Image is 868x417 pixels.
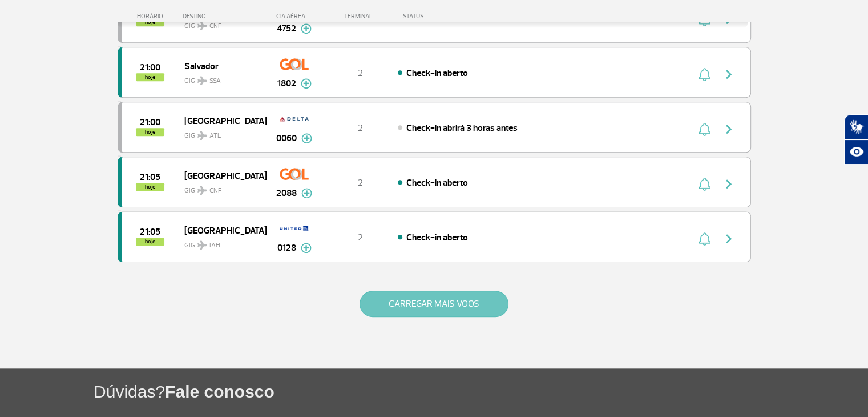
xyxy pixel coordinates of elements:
img: seta-direita-painel-voo.svg [722,232,736,246]
div: Plugin de acessibilidade da Hand Talk. [844,114,868,165]
span: 0060 [276,131,297,145]
span: [GEOGRAPHIC_DATA] [184,113,257,128]
span: 2025-09-29 21:05:00 [140,228,160,236]
span: Check-in aberto [406,67,468,79]
img: sino-painel-voo.svg [699,177,710,191]
span: Check-in abrirá 3 horas antes [406,122,518,134]
img: sino-painel-voo.svg [699,122,710,136]
span: 2 [358,122,363,134]
span: GIG [184,70,257,86]
img: mais-info-painel-voo.svg [301,23,312,34]
img: mais-info-painel-voo.svg [301,133,312,143]
span: 1802 [277,77,296,90]
span: 2 [358,67,363,79]
button: Abrir recursos assistivos. [844,139,868,165]
span: 2088 [276,186,297,200]
span: [GEOGRAPHIC_DATA] [184,168,257,183]
h1: Dúvidas? [94,380,868,403]
span: Check-in aberto [406,177,468,189]
img: sino-painel-voo.svg [699,232,710,246]
img: seta-direita-painel-voo.svg [722,122,736,136]
span: 4752 [277,22,296,35]
span: ATL [209,131,221,141]
span: 2 [358,232,363,243]
img: seta-direita-painel-voo.svg [722,177,736,191]
span: hoje [136,238,164,246]
span: 2025-09-29 21:05:00 [140,173,160,181]
img: destiny_airplane.svg [197,76,207,85]
img: destiny_airplane.svg [197,131,207,140]
span: hoje [136,73,164,81]
button: CARREGAR MAIS VOOS [360,291,508,317]
span: [GEOGRAPHIC_DATA] [184,223,257,238]
span: 2025-09-29 21:00:00 [140,63,160,71]
span: CNF [209,186,221,196]
span: hoje [136,183,164,191]
span: GIG [184,234,257,251]
img: mais-info-painel-voo.svg [301,243,312,253]
span: 0128 [277,241,296,255]
span: Check-in aberto [406,232,468,243]
span: 2025-09-29 21:00:00 [140,118,160,126]
button: Abrir tradutor de língua de sinais. [844,114,868,139]
span: IAH [209,240,220,251]
span: Salvador [184,58,257,73]
span: GIG [184,179,257,196]
span: GIG [184,125,257,141]
span: 2 [358,177,363,189]
img: mais-info-painel-voo.svg [301,78,312,89]
span: SSA [209,76,221,86]
div: STATUS [397,13,490,20]
img: destiny_airplane.svg [197,186,207,195]
img: mais-info-painel-voo.svg [301,188,312,198]
div: HORÁRIO [121,13,183,20]
img: destiny_airplane.svg [197,240,207,250]
img: sino-painel-voo.svg [699,67,710,81]
div: DESTINO [183,13,266,20]
div: CIA AÉREA [266,13,323,20]
span: Fale conosco [165,382,274,401]
span: hoje [136,128,164,136]
div: TERMINAL [323,13,397,20]
img: seta-direita-painel-voo.svg [722,67,736,81]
